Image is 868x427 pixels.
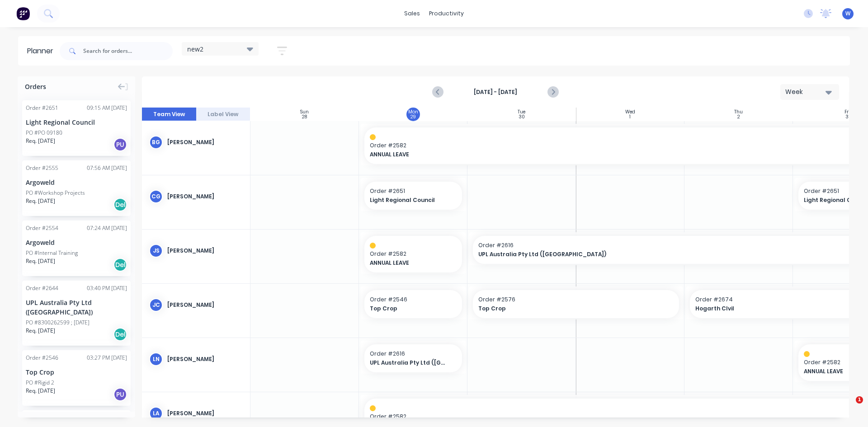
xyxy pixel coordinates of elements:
[837,396,859,418] iframe: Intercom live chat
[370,187,457,195] span: Order # 2651
[87,164,127,172] div: 07:56 AM [DATE]
[26,284,58,292] div: Order # 2644
[167,192,243,201] div: [PERSON_NAME]
[370,359,448,367] span: UPL Australia Pty Ltd ([GEOGRAPHIC_DATA])
[26,298,127,317] div: UPL Australia Pty Ltd ([GEOGRAPHIC_DATA])
[149,352,163,366] div: LN
[187,44,203,54] span: new2
[26,224,58,232] div: Order # 2554
[26,327,55,335] span: Req. [DATE]
[629,115,631,119] div: 1
[785,87,827,97] div: Week
[26,379,54,387] div: PO #Rigid 2
[167,138,243,146] div: [PERSON_NAME]
[26,319,90,327] div: PO #8300262599 ; [DATE]
[26,129,62,137] div: PO #PO 09180
[87,224,127,232] div: 07:24 AM [DATE]
[26,257,55,265] span: Req. [DATE]
[26,197,55,205] span: Req. [DATE]
[149,190,163,203] div: CG
[149,298,163,312] div: JC
[26,164,58,172] div: Order # 2555
[519,115,525,119] div: 30
[370,350,457,358] span: Order # 2616
[450,88,541,96] strong: [DATE] - [DATE]
[400,7,425,20] div: sales
[780,84,839,100] button: Week
[410,115,416,119] div: 29
[408,109,418,115] div: Mon
[26,117,127,127] div: Light Regional Council
[844,109,850,115] div: Fri
[26,354,58,362] div: Order # 2546
[167,409,243,418] div: [PERSON_NAME]
[425,7,468,20] div: productivity
[26,249,78,257] div: PO #Internal Training
[370,196,448,204] span: Light Regional Council
[16,7,30,20] img: Factory
[83,42,173,60] input: Search for orders...
[87,284,127,292] div: 03:40 PM [DATE]
[87,104,127,112] div: 09:15 AM [DATE]
[149,244,163,258] div: JS
[26,367,127,377] div: Top Crop
[370,259,448,267] span: ANNUAL LEAVE
[734,109,743,115] div: Thu
[625,109,635,115] div: Wed
[856,396,863,404] span: 1
[845,9,850,18] span: W
[87,354,127,362] div: 03:27 PM [DATE]
[113,258,127,272] div: Del
[302,115,307,119] div: 28
[167,301,243,309] div: [PERSON_NAME]
[26,238,127,247] div: Argoweld
[113,198,127,211] div: Del
[26,137,55,145] span: Req. [DATE]
[370,296,457,304] span: Order # 2546
[370,250,457,258] span: Order # 2582
[478,305,654,313] span: Top Crop
[26,178,127,187] div: Argoweld
[167,355,243,363] div: [PERSON_NAME]
[149,136,163,149] div: BG
[142,108,196,121] button: Team View
[27,46,58,56] div: Planner
[113,328,127,341] div: Del
[113,388,127,401] div: PU
[167,247,243,255] div: [PERSON_NAME]
[26,104,58,112] div: Order # 2651
[370,150,839,159] span: ANNUAL LEAVE
[113,138,127,151] div: PU
[478,250,849,258] span: UPL Australia Pty Ltd ([GEOGRAPHIC_DATA])
[25,82,46,91] span: Orders
[518,109,525,115] div: Tue
[196,108,250,121] button: Label View
[300,109,309,115] div: Sun
[26,387,55,395] span: Req. [DATE]
[737,115,740,119] div: 2
[370,305,448,313] span: Top Crop
[149,407,163,420] div: LA
[478,296,674,304] span: Order # 2576
[26,189,85,197] div: PO #Workshop Projects
[845,115,849,119] div: 3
